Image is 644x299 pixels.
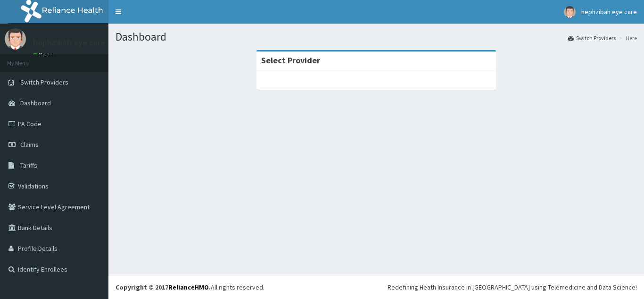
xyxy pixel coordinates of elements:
footer: All rights reserved. [108,275,644,299]
span: hephzibah eye care [581,8,637,16]
img: User Image [5,28,26,50]
span: Tariffs [20,161,37,170]
span: Dashboard [20,99,51,107]
p: hephzibah eye care [33,38,105,47]
span: Switch Providers [20,78,68,86]
strong: Copyright © 2017 . [116,283,211,291]
div: Redefining Heath Insurance in [GEOGRAPHIC_DATA] using Telemedicine and Data Science! [388,282,637,292]
img: User Image [564,6,576,18]
a: Online [33,51,56,58]
strong: Select Provider [261,55,320,66]
li: Here [617,34,637,42]
span: Claims [20,140,39,149]
h1: Dashboard [116,31,637,43]
a: RelianceHMO [168,283,209,291]
a: Switch Providers [568,34,616,42]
